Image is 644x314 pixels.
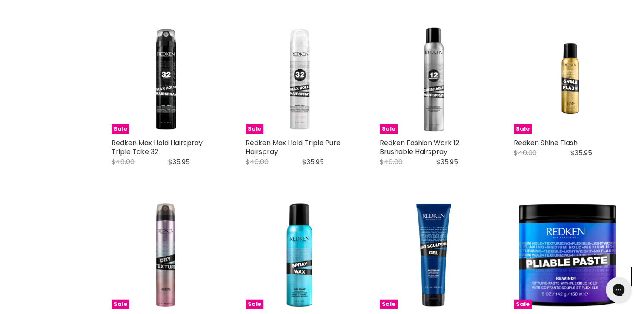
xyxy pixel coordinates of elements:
img: Redken Shine Flash [533,26,602,134]
span: $35.95 [302,157,324,167]
span: $40.00 [246,157,269,167]
iframe: Gorgias live chat messenger [601,274,635,305]
a: Redken Pliable Paste Redken Pliable Paste Sale [514,201,622,309]
span: $35.95 [436,157,458,167]
span: $40.00 [514,148,537,158]
span: Sale [380,124,398,134]
span: Sale [112,124,129,134]
a: Redken Dry Texture Spray Sale [112,201,220,309]
span: $40.00 [112,157,135,167]
span: Sale [380,300,398,309]
a: Redken Max Hold Hairspray Triple Take 32 Redken Max Hold Hairspray Triple Take 32 Sale [112,26,220,134]
span: $35.95 [570,148,592,158]
img: Redken Max Hold Hairspray Triple Take 32 [112,26,220,134]
a: Redken Max Hold Triple Pure Hairspray Redken Max Hold Triple Pure Hairspray Sale [246,26,354,134]
span: $35.95 [168,157,190,167]
img: Redken Pliable Paste [514,201,622,309]
a: Redken Shine Flash [514,138,578,148]
a: Redken Spray Wax Redken Spray Wax Sale [246,201,354,309]
span: Sale [112,300,129,309]
a: Redken Fashion Work 12 Brushable Hairspray Redken Fashion Work 12 Brushable Hairspray Sale [380,26,488,134]
a: Redken Fashion Work 12 Brushable Hairspray [380,138,459,157]
span: Sale [514,124,532,134]
img: Redken Max Hold Triple Pure Hairspray [246,26,354,134]
img: Redken Fashion Work 12 Brushable Hairspray [380,26,488,134]
span: Sale [246,124,263,134]
a: Redken Max Sculpting Gel Redken Max Sculpting Gel Sale [380,201,488,309]
span: $40.00 [380,157,403,167]
span: Sale [514,300,532,309]
a: Redken Max Hold Hairspray Triple Take 32 [112,138,203,157]
img: Redken Dry Texture Spray [112,201,220,309]
a: Redken Shine Flash Sale [514,26,622,134]
a: Redken Max Hold Triple Pure Hairspray [246,138,341,157]
img: Redken Max Sculpting Gel [380,201,488,309]
span: Sale [246,300,263,309]
img: Redken Spray Wax [246,201,354,309]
